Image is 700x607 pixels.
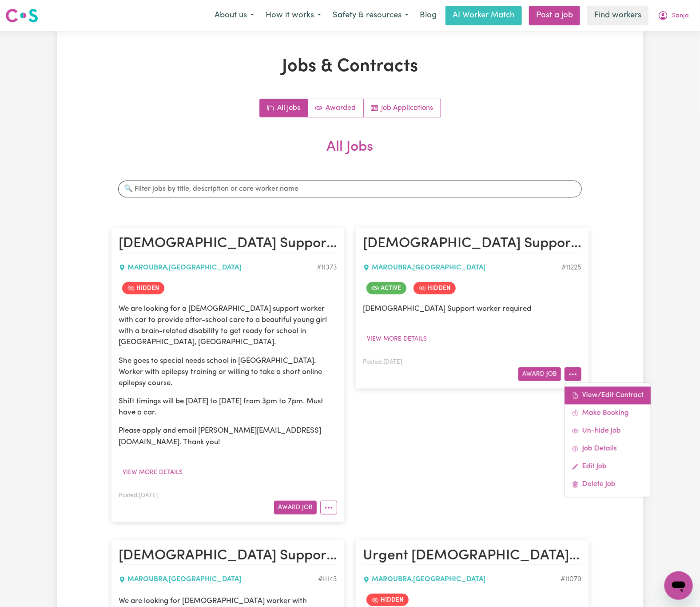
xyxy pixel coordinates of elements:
[119,262,317,273] div: MAROUBRA , [GEOGRAPHIC_DATA]
[652,6,695,25] button: My Account
[111,56,589,77] h1: Jobs & Contracts
[363,547,581,565] h2: Urgent Female worker needed Saturday 12/8/2023
[119,493,158,498] span: Posted: [DATE]
[119,574,318,585] div: MAROUBRA , [GEOGRAPHIC_DATA]
[118,181,582,197] input: 🔍 Filter jobs by title, description or care worker name
[565,404,651,422] a: Make Booking
[565,458,651,475] a: Edit Job
[565,386,651,404] a: View/Edit Contract
[445,6,522,25] a: AI Worker Match
[5,8,38,24] img: Careseekers logo
[119,547,337,565] h2: Female Support Worker Needed For Overnight Shifts From 12/09 to 22/09 - MAROUBRA, New South Wales
[364,99,441,117] a: Job applications
[274,501,317,515] button: Award Job
[366,594,409,606] span: Job is hidden
[561,574,581,585] div: Job ID #11079
[317,262,337,273] div: Job ID #11373
[119,355,337,389] p: She goes to special needs school in [GEOGRAPHIC_DATA]. Worker with epilepsy training or willing t...
[565,422,651,440] a: Un-hide Job
[363,332,431,346] button: View more details
[366,282,406,294] span: Job is active
[111,139,589,170] h2: All Jobs
[565,475,651,493] a: Delete Job
[414,282,456,294] span: Job is hidden
[363,359,402,365] span: Posted: [DATE]
[363,303,581,314] p: [DEMOGRAPHIC_DATA] Support worker required
[363,574,561,585] div: MAROUBRA , [GEOGRAPHIC_DATA]
[119,466,187,479] button: View more details
[565,367,581,381] button: More options
[5,5,38,26] a: Careseekers logo
[209,6,260,25] button: About us
[320,501,337,515] button: More options
[518,367,561,381] button: Award Job
[363,262,561,273] div: MAROUBRA , [GEOGRAPHIC_DATA]
[565,440,651,458] a: Job Details
[565,382,652,497] div: More options
[414,6,442,25] a: Blog
[119,235,337,253] h2: Female Support Worker Needed For Community Access - MAROUBRA, New South Wales
[561,262,581,273] div: Job ID #11225
[318,574,337,585] div: Job ID #11143
[260,99,308,117] a: All jobs
[122,282,164,294] span: Job is hidden
[672,11,689,21] span: Sanja
[529,6,580,25] a: Post a job
[664,571,693,600] iframe: Button to launch messaging window
[308,99,364,117] a: Active jobs
[260,6,327,25] button: How it works
[327,6,414,25] button: Safety & resources
[119,303,337,348] p: We are looking for a [DEMOGRAPHIC_DATA] support worker with car to provide after-school care to a...
[119,396,337,418] p: Shift timings will be [DATE] to [DATE] from 3pm to 7pm. Must have a car.
[587,6,648,25] a: Find workers
[363,235,581,253] h2: Female Support worker required
[119,425,337,447] p: Please apply and email [PERSON_NAME][EMAIL_ADDRESS][DOMAIN_NAME]. Thank you!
